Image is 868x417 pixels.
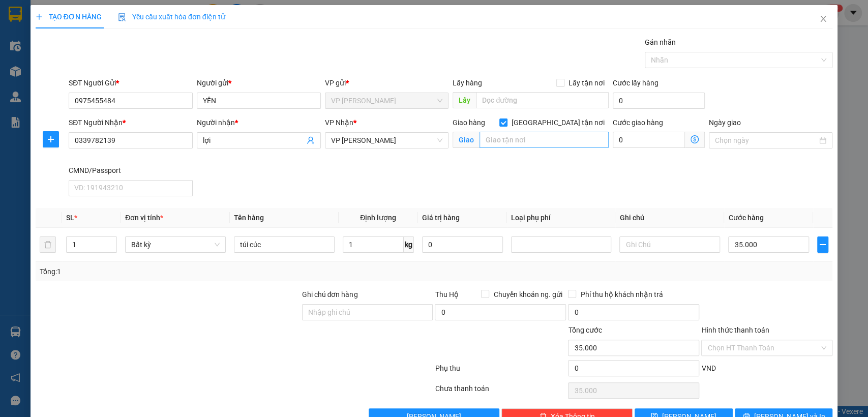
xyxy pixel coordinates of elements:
span: Lấy [453,92,476,108]
input: Ghi chú đơn hàng [302,304,433,320]
span: Bất kỳ [131,237,220,252]
input: Cước lấy hàng [613,93,705,109]
span: VP Nhận [325,118,353,127]
button: plus [43,131,59,147]
label: Ngày giao [709,118,741,127]
span: VND [701,364,715,372]
span: Giá trị hàng [422,214,460,222]
span: Lấy hàng [453,79,482,87]
input: Ghi Chú [619,236,720,253]
label: Cước lấy hàng [613,79,659,87]
label: Ghi chú đơn hàng [302,290,358,299]
span: kg [404,236,414,253]
span: Phí thu hộ khách nhận trả [576,289,667,300]
input: 0 [422,236,503,253]
span: user-add [307,136,315,144]
span: Thu Hộ [435,290,458,299]
div: Người gửi [197,77,321,88]
span: VP Hoàng Văn Thụ [331,133,443,148]
label: Gán nhãn [645,38,676,46]
div: VP gửi [325,77,449,88]
th: Loại phụ phí [507,208,616,228]
span: Giao [453,132,480,148]
span: [GEOGRAPHIC_DATA] tận nơi [507,117,609,128]
div: SĐT Người Gửi [69,77,193,88]
span: SL [66,214,74,222]
span: TẠO ĐƠN HÀNG [36,13,102,21]
span: VP Nguyễn Trãi [331,93,443,108]
span: Giao hàng [453,118,485,127]
span: plus [43,135,58,143]
span: Tên hàng [234,214,264,222]
div: SĐT Người Nhận [69,117,193,128]
span: Chuyển khoản ng. gửi [489,289,566,300]
th: Ghi chú [615,208,724,228]
button: Close [809,5,837,34]
input: VD: Bàn, Ghế [234,236,335,253]
span: close [819,15,827,23]
input: Ngày giao [715,135,818,146]
span: Đơn vị tính [125,214,163,222]
span: plus [36,13,43,20]
div: Tổng: 1 [40,266,336,277]
input: Dọc đường [476,92,609,108]
span: Yêu cầu xuất hóa đơn điện tử [118,13,225,21]
div: Chưa thanh toán [434,383,567,401]
input: Giao tận nơi [480,132,609,148]
span: Lấy tận nơi [564,77,609,88]
label: Hình thức thanh toán [701,326,769,334]
label: Cước giao hàng [613,118,663,127]
div: Người nhận [197,117,321,128]
button: plus [817,236,828,253]
span: plus [818,241,828,249]
div: CMND/Passport [69,165,193,176]
span: Tổng cước [568,326,602,334]
span: dollar-circle [691,135,699,143]
span: Định lượng [360,214,396,222]
span: Cước hàng [728,214,763,222]
img: icon [118,13,126,21]
button: delete [40,236,56,253]
div: Phụ thu [434,363,567,380]
input: Cước giao hàng [613,132,685,148]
